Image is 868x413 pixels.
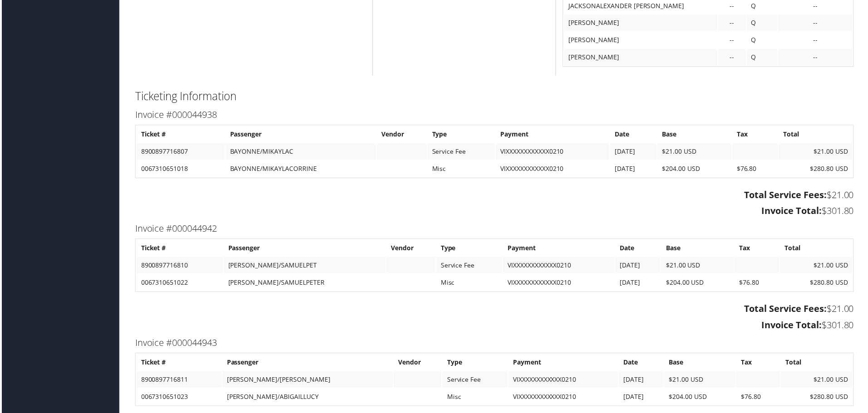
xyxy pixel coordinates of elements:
th: Payment [509,356,619,372]
td: $204.00 USD [666,390,737,407]
th: Base [666,356,737,372]
th: Payment [496,127,610,143]
td: [DATE] [620,390,664,407]
th: Type [436,241,503,258]
th: Base [662,241,735,258]
td: VIXXXXXXXXXXXX0210 [503,276,615,292]
div: -- [724,36,743,44]
td: [PERSON_NAME] [565,32,719,49]
h3: $21.00 [134,189,856,202]
td: Q [748,32,779,49]
td: VIXXXXXXXXXXXX0210 [509,373,619,389]
td: Q [748,49,779,66]
strong: Total Service Fees: [745,189,829,202]
th: Vendor [394,356,442,372]
th: Ticket # [135,241,222,258]
div: -- [784,53,850,62]
div: -- [724,19,743,27]
td: 8900897716807 [135,144,224,160]
td: BAYONNE/MIKAYLACORRINE [225,161,376,178]
strong: Invoice Total: [763,321,824,333]
td: [DATE] [620,373,664,389]
td: $76.80 [738,390,782,407]
th: Tax [734,127,779,143]
th: Date [620,356,664,372]
td: Q [748,15,779,31]
td: $280.80 USD [783,390,854,407]
th: Type [428,127,495,143]
th: Total [783,356,854,372]
td: Misc [443,390,508,407]
th: Tax [738,356,782,372]
h2: Ticketing Information [134,89,856,104]
th: Total [780,127,854,143]
td: VIXXXXXXXXXXXX0210 [503,258,615,275]
th: Base [659,127,733,143]
th: Passenger [225,127,376,143]
th: Date [616,241,661,258]
td: Misc [436,276,503,292]
td: [DATE] [616,276,661,292]
strong: Invoice Total: [763,206,824,218]
td: $204.00 USD [659,161,733,178]
th: Ticket # [135,356,221,372]
strong: Total Service Fees: [745,304,829,316]
td: $21.00 USD [659,144,733,160]
h3: Invoice #000044942 [134,224,856,236]
td: $280.80 USD [780,161,854,178]
th: Passenger [222,356,393,372]
td: $204.00 USD [662,276,735,292]
div: -- [784,36,850,44]
td: $21.00 USD [782,258,854,275]
td: 0067310651022 [135,276,222,292]
td: 0067310651023 [135,390,221,407]
td: [DATE] [611,144,657,160]
td: Service Fee [436,258,503,275]
h3: $21.00 [134,304,856,317]
th: Passenger [223,241,386,258]
td: VIXXXXXXXXXXXX0210 [496,161,610,178]
td: [PERSON_NAME] [565,49,719,66]
div: -- [784,2,850,10]
th: Vendor [377,127,427,143]
th: Type [443,356,508,372]
th: Date [611,127,657,143]
td: $21.00 USD [783,373,854,389]
h3: Invoice #000044938 [134,109,856,122]
td: BAYONNE/MIKAYLAC [225,144,376,160]
td: 8900897716810 [135,258,222,275]
th: Ticket # [135,127,224,143]
td: [PERSON_NAME]/SAMUELPET [223,258,386,275]
td: [PERSON_NAME] [565,15,719,31]
td: $280.80 USD [782,276,854,292]
td: $21.00 USD [780,144,854,160]
td: VIXXXXXXXXXXXX0210 [496,144,610,160]
td: [PERSON_NAME]/SAMUELPETER [223,276,386,292]
td: [PERSON_NAME]/ABIGAILLUCY [222,390,393,407]
div: -- [724,53,743,62]
td: Service Fee [443,373,508,389]
td: 8900897716811 [135,373,221,389]
th: Vendor [386,241,435,258]
h3: $301.80 [134,206,856,219]
div: -- [784,19,850,27]
td: Misc [428,161,495,178]
th: Tax [736,241,780,258]
td: 0067310651018 [135,161,224,178]
td: $76.80 [734,161,779,178]
td: VIXXXXXXXXXXXX0210 [509,390,619,407]
td: $21.00 USD [666,373,737,389]
th: Payment [503,241,615,258]
td: Service Fee [428,144,495,160]
td: $76.80 [736,276,780,292]
th: Total [782,241,854,258]
h3: $301.80 [134,321,856,333]
div: -- [724,2,743,10]
td: [DATE] [616,258,661,275]
td: [PERSON_NAME]/[PERSON_NAME] [222,373,393,389]
td: $21.00 USD [662,258,735,275]
td: [DATE] [611,161,657,178]
h3: Invoice #000044943 [134,338,856,351]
